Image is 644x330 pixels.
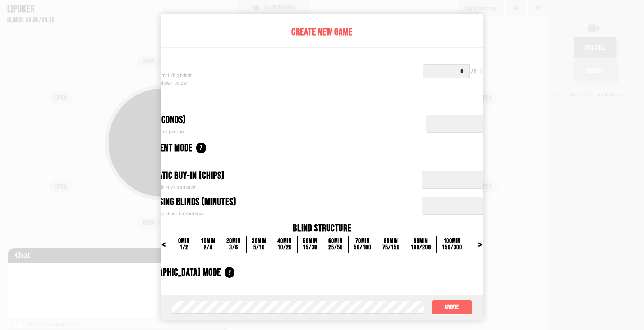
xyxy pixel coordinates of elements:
div: 5 / 10 [252,244,266,251]
div: > [471,241,489,248]
div: Set amount of time per turn [128,128,419,135]
div: 2 / 4 [201,244,215,251]
div: 50 / 100 [354,244,371,251]
div: 30 min [252,238,266,244]
div: 75 / 150 [382,244,400,251]
div: Increasing Blinds (minutes) [135,195,236,210]
div: 10 / 20 [277,244,292,251]
div: 25 / 50 [328,244,343,251]
div: 40 min [277,238,292,244]
div: 50 min [303,238,317,244]
div: < [155,241,172,248]
div: Set increasing blinds time interval [135,210,415,217]
div: 0 min [178,238,190,244]
div: [DEMOGRAPHIC_DATA] Mode [128,265,221,280]
div: Automatic Buy-in (chips) [135,168,225,184]
div: 100 / 200 [411,244,431,251]
div: Blind Structure [135,221,509,236]
div: 15 / 30 [303,244,317,251]
div: ? [196,143,206,153]
div: / 2 [471,68,477,75]
div: 100 min [442,238,462,244]
div: 90 min [411,238,431,244]
div: 1 / 2 [178,244,190,251]
div: 10 min [201,238,215,244]
div: cents [480,68,494,75]
div: Create New Game [114,25,530,40]
div: 3 / 6 [226,244,241,251]
div: 80 min [382,238,400,244]
div: 20 min [226,238,241,244]
div: 150 / 300 [442,244,462,251]
div: 70 min [354,238,371,244]
div: ? [225,267,234,278]
div: Set automatic buy-in amount [135,184,415,191]
div: 60 min [328,238,343,244]
button: Create [432,300,472,315]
